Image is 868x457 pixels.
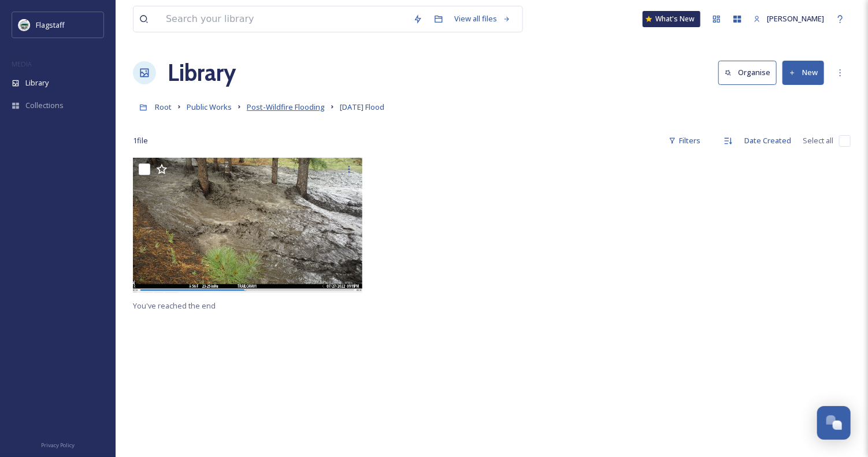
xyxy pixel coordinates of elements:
[155,100,172,114] a: Root
[160,6,407,32] input: Search your library
[133,300,216,311] span: You've reached the end
[782,61,824,84] button: New
[718,61,782,84] a: Organise
[767,13,824,24] span: [PERSON_NAME]
[449,8,517,30] a: View all files
[748,8,830,30] a: [PERSON_NAME]
[803,135,833,146] span: Select all
[18,19,30,31] img: images%20%282%29.jpeg
[168,55,236,90] a: Library
[247,100,325,114] a: Post-Wildfire Flooding
[187,100,232,114] a: Public Works
[155,102,172,112] span: Root
[247,102,325,112] span: Post-Wildfire Flooding
[25,77,49,88] span: Library
[643,11,700,27] a: What's New
[739,129,797,152] div: Date Created
[187,102,232,112] span: Public Works
[133,158,362,293] img: Capture.png
[718,61,777,84] button: Organise
[340,100,384,114] a: [DATE] Flood
[340,102,384,112] span: [DATE] Flood
[817,406,851,440] button: Open Chat
[663,129,706,152] div: Filters
[12,60,32,68] span: MEDIA
[36,20,65,30] span: Flagstaff
[133,135,148,146] span: 1 file
[25,100,64,111] span: Collections
[41,437,75,451] a: Privacy Policy
[41,441,75,449] span: Privacy Policy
